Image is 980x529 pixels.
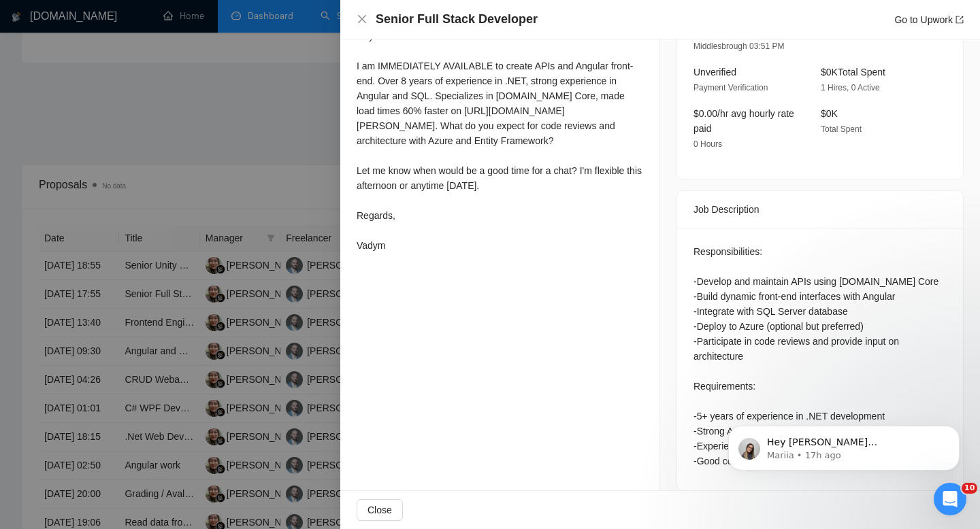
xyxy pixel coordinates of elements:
span: Close [367,502,392,517]
span: Payment Verification [693,83,768,92]
span: 0 Hours [693,139,722,149]
span: close [357,14,367,24]
span: export [955,16,964,24]
button: Close [357,14,367,25]
span: Total Spent [821,124,862,134]
span: Middlesbrough 03:51 PM [693,41,784,51]
span: $0.00/hr avg hourly rate paid [693,108,794,134]
div: Job Description [693,191,947,228]
span: Unverified [693,67,736,78]
iframe: Intercom notifications message [708,397,980,492]
span: 10 [962,483,977,494]
h4: Senior Full Stack Developer [376,11,538,28]
button: Close [357,499,403,521]
div: Hey! I am IMMEDIATELY AVAILABLE to create APIs and Angular front-end. Over 8 years of experience ... [357,29,643,253]
div: Responsibilities: -Develop and maintain APIs using [DOMAIN_NAME] Core -Build dynamic front-end in... [693,244,947,468]
a: Go to Upworkexport [894,14,964,25]
span: $0K [821,108,838,119]
span: 1 Hires, 0 Active [821,83,880,92]
iframe: Intercom live chat [934,483,966,515]
span: $0K Total Spent [821,67,885,78]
